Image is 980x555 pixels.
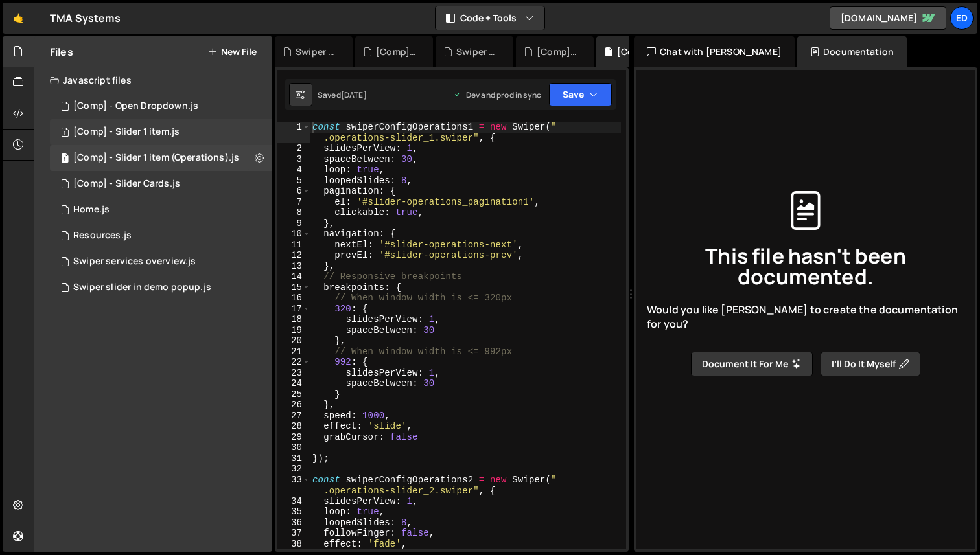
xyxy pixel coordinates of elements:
[277,475,310,496] div: 33
[277,218,310,229] div: 9
[208,47,257,57] button: New File
[50,145,272,171] div: 15745/41948.js
[277,528,310,539] div: 37
[277,154,310,165] div: 3
[50,45,73,59] h2: Files
[277,442,310,453] div: 30
[50,10,121,26] div: TMA Systems
[277,176,310,187] div: 5
[277,186,310,197] div: 6
[277,464,310,475] div: 32
[277,197,310,208] div: 7
[277,421,310,432] div: 28
[277,314,310,325] div: 18
[296,45,337,58] div: Swiper services overview.js
[634,36,795,67] div: Chat with [PERSON_NAME]
[277,517,310,528] div: 36
[50,119,272,145] div: 15745/41885.js
[277,282,310,293] div: 15
[73,100,198,112] div: [Comp] - Open Dropdown.js
[50,223,272,249] div: 15745/44306.js
[277,164,310,176] div: 4
[3,3,34,34] a: 🤙
[647,302,964,332] span: Would you like [PERSON_NAME] to create the documentation for you?
[277,506,310,517] div: 35
[277,325,310,336] div: 19
[647,245,964,287] span: This file hasn't been documented.
[691,352,813,376] button: Document it for me
[453,89,541,100] div: Dev and prod in sync
[73,126,180,138] div: [Comp] - Slider 1 item.js
[277,240,310,251] div: 11
[34,67,272,93] div: Javascript files
[950,6,974,30] a: Ed
[376,45,417,58] div: [Comp] - Open Dropdown.js
[50,197,272,223] div: 15745/41882.js
[277,378,310,389] div: 24
[277,357,310,368] div: 22
[456,45,498,58] div: Swiper slider in demo popup.js
[50,171,272,197] div: 15745/42002.js
[277,496,310,507] div: 34
[277,229,310,240] div: 10
[277,304,310,315] div: 17
[277,539,310,550] div: 38
[277,432,310,443] div: 29
[341,89,367,100] div: [DATE]
[61,128,69,139] span: 1
[61,154,69,164] span: 1
[318,89,367,100] div: Saved
[277,143,310,154] div: 2
[436,6,544,30] button: Code + Tools
[549,83,612,106] button: Save
[73,256,196,267] div: Swiper services overview.js
[617,45,659,58] div: [Comp] - Slider 1 item (Operations).js
[277,411,310,422] div: 27
[73,204,110,216] div: Home.js
[50,275,272,300] div: 15745/43499.js
[830,6,946,30] a: [DOMAIN_NAME]
[277,346,310,357] div: 21
[50,249,272,275] div: Swiper services overview.js
[277,335,310,346] div: 20
[277,293,310,304] div: 16
[277,271,310,282] div: 14
[277,250,310,261] div: 12
[73,178,180,190] div: [Comp] - Slider Cards.js
[50,93,272,119] div: 15745/41947.js
[277,207,310,218] div: 8
[821,352,920,376] button: I’ll do it myself
[73,152,239,164] div: [Comp] - Slider 1 item (Operations).js
[277,368,310,379] div: 23
[277,389,310,400] div: 25
[797,36,907,67] div: Documentation
[73,282,211,293] div: Swiper slider in demo popup.js
[277,122,310,143] div: 1
[277,453,310,464] div: 31
[537,45,578,58] div: [Comp] - Slider Cards.js
[73,230,132,242] div: Resources.js
[277,261,310,272] div: 13
[277,400,310,411] div: 26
